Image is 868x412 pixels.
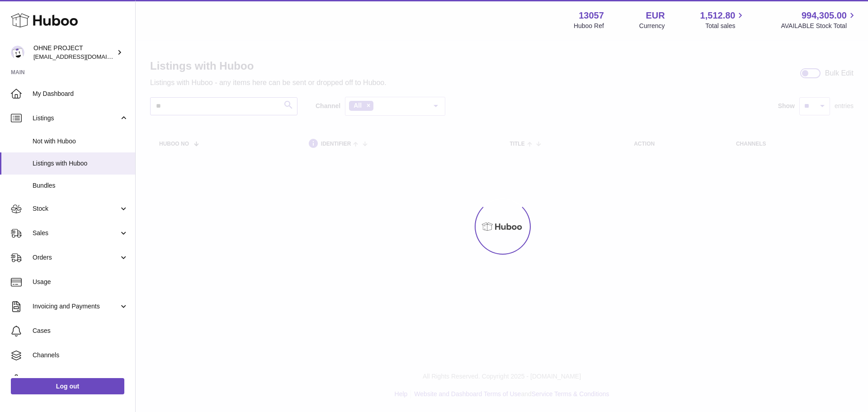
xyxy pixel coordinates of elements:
[33,278,128,286] span: Usage
[33,44,115,61] div: OHNE PROJECT
[700,9,736,22] span: 1,512.80
[781,9,857,30] a: 994,305.00 AVAILABLE Stock Total
[802,9,847,22] span: 994,305.00
[33,253,119,262] span: Orders
[33,351,128,360] span: Channels
[33,204,119,213] span: Stock
[646,9,665,22] strong: EUR
[33,302,119,311] span: Invoicing and Payments
[33,181,128,190] span: Bundles
[33,327,128,335] span: Cases
[33,90,128,98] span: My Dashboard
[579,9,604,22] strong: 13057
[33,229,119,237] span: Sales
[11,46,24,59] img: internalAdmin-13057@internal.huboo.com
[700,9,746,30] a: 1,512.80 Total sales
[33,53,133,60] span: [EMAIL_ADDRESS][DOMAIN_NAME]
[33,159,128,168] span: Listings with Huboo
[33,114,119,123] span: Listings
[639,22,665,30] div: Currency
[33,375,128,384] span: Settings
[33,137,128,146] span: Not with Huboo
[705,22,745,30] span: Total sales
[574,22,604,30] div: Huboo Ref
[781,22,857,30] span: AVAILABLE Stock Total
[11,378,124,394] a: Log out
